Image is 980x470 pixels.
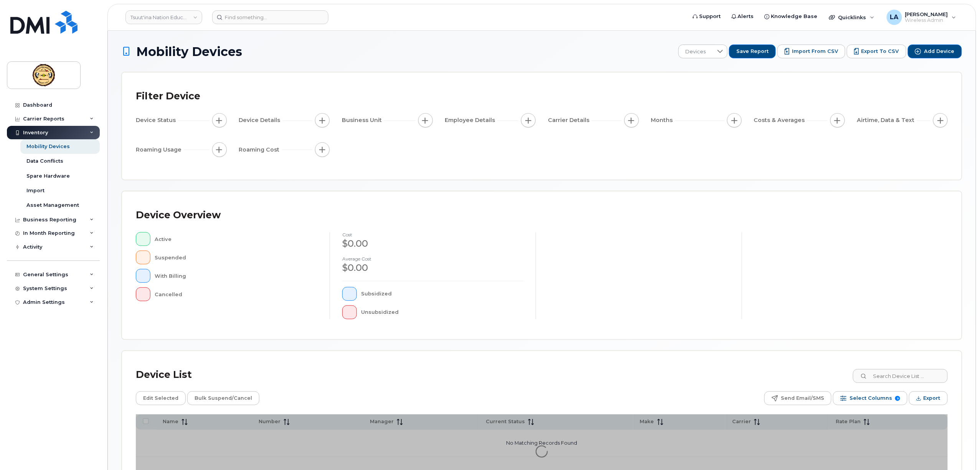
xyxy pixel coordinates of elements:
[342,256,523,261] h4: Average cost
[136,86,200,106] div: Filter Device
[908,45,962,58] button: Add Device
[777,45,845,58] button: Import from CSV
[445,116,498,124] span: Employee Details
[136,205,221,225] div: Device Overview
[155,251,318,264] div: Suspended
[195,392,252,404] span: Bulk Suspend/Cancel
[187,391,259,405] button: Bulk Suspend/Cancel
[361,305,524,319] div: Unsubsidized
[857,116,917,124] span: Airtime, Data & Text
[239,146,282,154] span: Roaming Cost
[792,48,838,55] span: Import from CSV
[679,45,713,59] span: Devices
[895,396,900,401] span: 9
[781,392,824,404] span: Send Email/SMS
[924,48,955,55] span: Add Device
[136,45,242,58] span: Mobility Devices
[155,287,318,301] div: Cancelled
[155,232,318,246] div: Active
[847,45,906,58] button: Export to CSV
[924,392,940,404] span: Export
[548,116,592,124] span: Carrier Details
[651,116,675,124] span: Months
[342,237,523,250] div: $0.00
[764,391,832,405] button: Send Email/SMS
[342,232,523,237] h4: cost
[143,392,178,404] span: Edit Selected
[861,48,899,55] span: Export to CSV
[342,261,523,274] div: $0.00
[136,391,186,405] button: Edit Selected
[754,116,807,124] span: Costs & Averages
[853,369,948,383] input: Search Device List ...
[736,48,769,55] span: Save Report
[729,45,776,58] button: Save Report
[909,391,948,405] button: Export
[155,269,318,283] div: With Billing
[136,146,184,154] span: Roaming Usage
[361,287,524,301] div: Subsidized
[850,392,892,404] span: Select Columns
[136,365,192,385] div: Device List
[239,116,283,124] span: Device Details
[833,391,907,405] button: Select Columns 9
[342,116,384,124] span: Business Unit
[136,116,178,124] span: Device Status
